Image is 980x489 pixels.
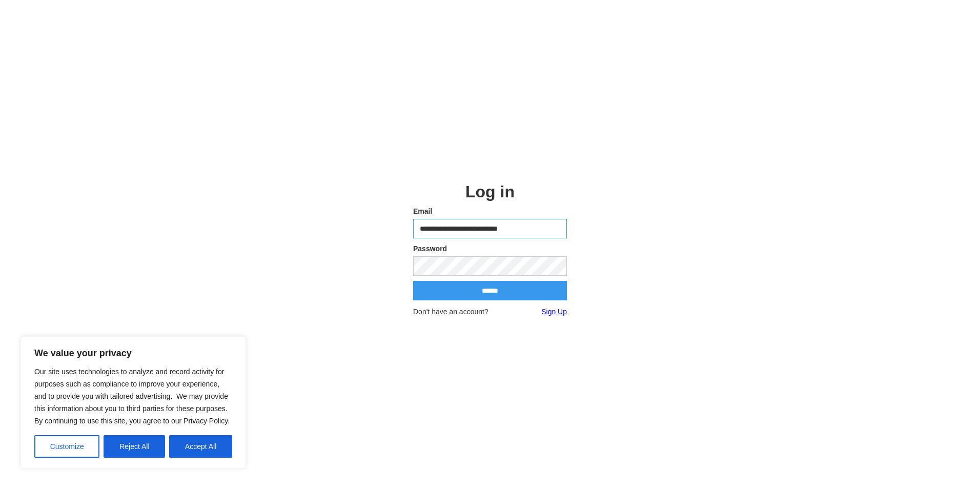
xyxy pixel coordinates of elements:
span: Our site uses technologies to analyze and record activity for purposes such as compliance to impr... [34,368,230,425]
div: We value your privacy [21,336,246,468]
button: Accept All [169,435,232,458]
p: We value your privacy [34,347,232,359]
button: Reject All [104,435,165,458]
button: Customize [34,435,99,458]
h2: Log in [413,182,567,201]
label: Email [413,206,567,216]
a: Sign Up [541,307,567,317]
label: Password [413,243,567,254]
span: Don't have an account? [413,307,488,317]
